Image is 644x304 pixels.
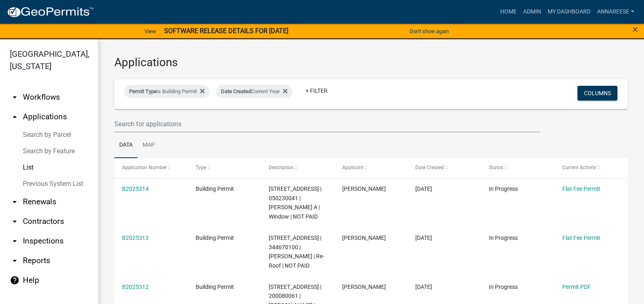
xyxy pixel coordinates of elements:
[334,158,408,178] datatable-header-cell: Applicant
[10,112,20,122] i: arrow_drop_up
[10,217,20,226] i: arrow_drop_down
[269,186,321,220] span: 65536 120TH ST | 050230041 | HALVORSEN,LYNN A | Window | NOT PAID
[406,25,452,38] button: Don't show again
[497,4,520,20] a: Home
[415,284,432,290] span: 09/04/2025
[415,186,432,192] span: 09/08/2025
[122,186,149,192] a: B2025314
[342,235,386,241] span: Gina Gullickson
[562,186,600,192] a: Flat Fee Permit
[633,25,638,34] button: Close
[489,284,518,290] span: In Progress
[520,4,544,20] a: Admin
[269,165,294,170] span: Description
[481,158,555,178] datatable-header-cell: Status
[141,25,159,38] a: View
[221,88,251,94] span: Date Created
[10,256,20,266] i: arrow_drop_down
[122,284,149,290] a: B2025312
[10,92,20,102] i: arrow_drop_down
[562,235,600,241] a: Flat Fee Permit
[114,56,628,69] h3: Applications
[342,284,386,290] span: Brandon Kroeger
[342,186,386,192] span: Gina Gullickson
[10,197,20,207] i: arrow_drop_down
[10,236,20,246] i: arrow_drop_down
[554,158,628,178] datatable-header-cell: Current Activity
[114,116,540,132] input: Search for applications
[124,85,209,98] div: is Building Permit
[269,235,324,269] span: 21950 733RD AVE | 344670100 | BURKARD,ALEX R | Re-Roof | NOT PAID
[114,158,188,178] datatable-header-cell: Application Number
[415,165,444,170] span: Date Created
[129,88,157,94] span: Permit Type
[544,4,594,20] a: My Dashboard
[196,165,206,170] span: Type
[489,186,518,192] span: In Progress
[164,27,288,35] strong: SOFTWARE RELEASE DETAILS FOR [DATE]
[562,165,596,170] span: Current Activity
[415,235,432,241] span: 09/05/2025
[299,83,334,98] a: + Filter
[261,158,334,178] datatable-header-cell: Description
[10,275,20,285] i: help
[188,158,261,178] datatable-header-cell: Type
[216,85,292,98] div: Current Year
[342,165,363,170] span: Applicant
[196,186,234,192] span: Building Permit
[594,4,637,20] a: annareese
[577,86,617,101] button: Columns
[489,235,518,241] span: In Progress
[562,284,591,290] a: Permit PDF
[122,235,149,241] a: B2025313
[196,235,234,241] span: Building Permit
[138,132,160,159] a: Map
[633,24,638,35] span: ×
[196,284,234,290] span: Building Permit
[489,165,503,170] span: Status
[408,158,481,178] datatable-header-cell: Date Created
[122,165,167,170] span: Application Number
[114,132,138,159] a: Data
